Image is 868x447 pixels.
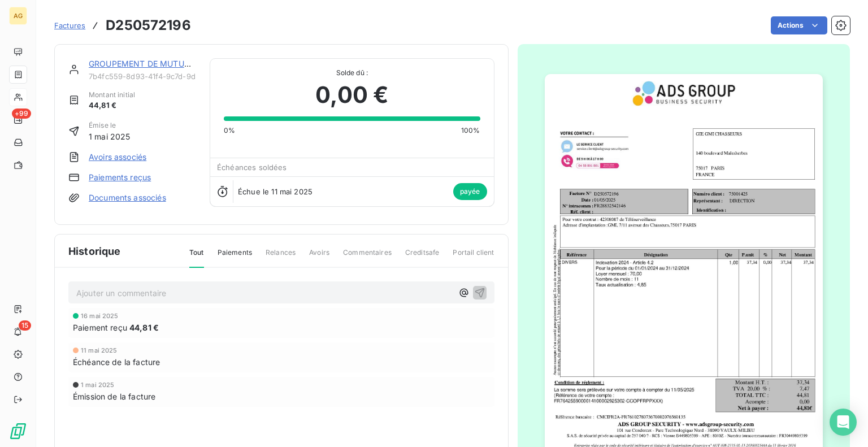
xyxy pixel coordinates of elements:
a: Paiements reçus [89,172,151,183]
span: Échéances soldées [217,163,287,172]
span: Commentaires [343,248,392,267]
div: AG [9,7,27,25]
span: Solde dû : [224,68,480,78]
span: Échue le 11 mai 2025 [238,187,313,196]
a: Avoirs associés [89,151,146,163]
span: 16 mai 2025 [81,313,119,319]
span: Portail client [453,248,494,267]
span: Émission de la facture [73,390,155,402]
a: GROUPEMENT DE MUTUALISATION IMMOBILIERE [89,59,282,68]
span: Échéance de la facture [73,356,160,368]
span: 7b4fc559-8d93-41f4-9c7d-9d3563a92dc1 [89,72,196,81]
span: +99 [12,109,31,119]
span: Paiements [218,248,252,267]
span: Tout [189,248,204,268]
span: Factures [54,21,85,30]
span: Paiement reçu [73,322,127,333]
span: Montant initial [89,90,135,100]
span: 44,81 € [89,100,135,111]
span: 0,00 € [315,78,388,112]
span: 11 mai 2025 [81,347,118,354]
h3: D250572196 [106,15,191,36]
button: Actions [771,16,827,34]
span: 100% [461,125,480,136]
span: 44,81 € [129,322,159,333]
span: 1 mai 2025 [89,131,131,142]
a: Documents associés [89,192,166,203]
div: Open Intercom Messenger [830,409,857,436]
span: Avoirs [309,248,329,267]
span: Historique [68,244,121,259]
span: 0% [224,125,235,136]
span: Émise le [89,120,131,131]
span: 1 mai 2025 [81,381,115,388]
span: Creditsafe [405,248,440,267]
img: Logo LeanPay [9,422,27,440]
a: Factures [54,20,85,31]
span: 15 [19,320,31,331]
span: Relances [266,248,296,267]
span: payée [453,183,487,200]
